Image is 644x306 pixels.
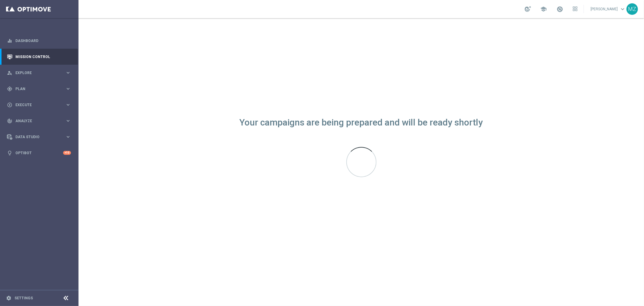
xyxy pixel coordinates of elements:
a: Optibot [15,145,63,161]
button: Data Studio keyboard_arrow_right [7,135,71,139]
button: equalizer Dashboard [7,38,71,43]
i: gps_fixed [7,86,12,92]
button: Mission Control [7,54,71,59]
button: gps_fixed Plan keyboard_arrow_right [7,86,71,91]
span: Plan [15,87,65,91]
a: Settings [14,296,33,300]
div: Analyze [7,118,65,124]
span: Explore [15,71,65,75]
div: Execute [7,102,65,108]
i: person_search [7,70,12,76]
a: [PERSON_NAME]keyboard_arrow_down [590,5,626,14]
a: Dashboard [15,33,71,49]
i: play_circle_outline [7,102,12,108]
div: Dashboard [7,33,71,49]
div: Your campaigns are being prepared and will be ready shortly [240,120,483,125]
i: track_changes [7,118,12,124]
span: Execute [15,103,65,107]
button: lightbulb Optibot +10 [7,151,71,155]
i: lightbulb [7,150,12,156]
i: equalizer [7,38,12,44]
div: Mission Control [7,49,71,65]
i: settings [6,295,11,301]
div: MZ [626,3,638,15]
i: keyboard_arrow_right [65,102,71,108]
span: school [540,6,547,12]
span: Analyze [15,119,65,123]
div: Optibot [7,145,71,161]
div: Data Studio [7,134,65,140]
a: Mission Control [15,49,71,65]
button: person_search Explore keyboard_arrow_right [7,70,71,75]
i: keyboard_arrow_right [65,118,71,124]
span: Data Studio [15,135,65,139]
div: +10 [63,151,71,155]
div: Explore [7,70,65,76]
i: keyboard_arrow_right [65,134,71,140]
span: keyboard_arrow_down [619,6,626,12]
i: keyboard_arrow_right [65,86,71,92]
button: track_changes Analyze keyboard_arrow_right [7,119,71,123]
i: keyboard_arrow_right [65,70,71,76]
div: Plan [7,86,65,92]
button: play_circle_outline Execute keyboard_arrow_right [7,103,71,107]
